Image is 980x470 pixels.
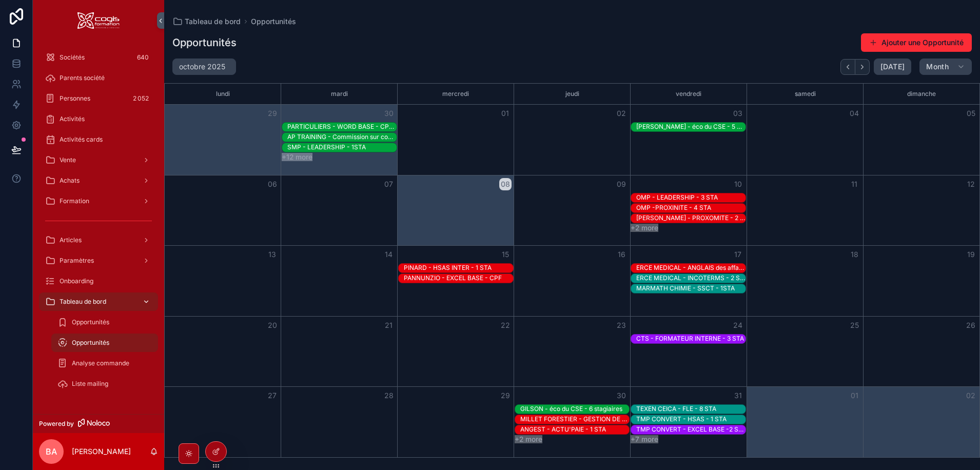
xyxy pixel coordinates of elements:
span: Formation [60,197,89,205]
a: Personnes2 052 [39,89,158,108]
a: Achats [39,171,158,190]
button: 09 [615,178,628,190]
a: Opportunités [51,334,158,352]
a: Liste mailing [51,375,158,393]
button: 02 [965,389,977,402]
button: 31 [732,389,744,402]
a: Formation [39,192,158,210]
span: Analyse commande [72,359,129,367]
div: THOMAS - éco du CSE - 5 STA [636,122,746,131]
button: +7 more [631,435,658,443]
span: Vente [60,156,76,164]
button: Back [840,59,855,75]
div: jeudi [516,84,629,104]
a: Onboarding [39,272,158,290]
img: App logo [77,12,120,29]
h1: Opportunités [172,35,237,50]
button: +12 more [282,153,312,161]
div: ANDREY - PROXOMITE - 2 STA [636,213,746,223]
a: Ajouter une Opportunité [861,33,972,52]
button: 11 [848,178,860,190]
button: 26 [965,319,977,331]
button: Next [855,59,870,75]
span: Achats [60,177,80,185]
button: 16 [615,248,628,261]
span: Opportunités [72,318,109,326]
span: Sociétés [60,53,85,62]
span: Paramètres [60,257,94,265]
a: Opportunités [51,313,158,331]
div: PANNUNZIO - EXCEL BASE - CPF [404,273,502,283]
button: 03 [732,107,744,120]
div: OMP - LEADERSHIP - 3 STA [636,193,718,202]
a: Paramètres [39,251,158,270]
button: 24 [732,319,744,331]
div: TEXEN CEICA - FLE - 8 STA [636,405,716,413]
div: scrollable content [33,41,164,406]
a: Tableau de bord [172,16,241,27]
p: [PERSON_NAME] [72,446,131,457]
div: PINARD - HSAS INTER - 1 STA [404,264,492,272]
button: +2 more [515,435,542,443]
button: 30 [615,389,628,402]
div: AP TRAINING - Commission sur consulting NOVAP [287,132,397,142]
button: 02 [615,107,628,120]
a: Powered by [33,414,164,433]
a: Activités [39,110,158,128]
div: ERCE MEDICAL - INCOTERMS - 2 STA [636,273,746,283]
a: Activités cards [39,130,158,149]
div: TEXEN CEICA - FLE - 8 STA [636,404,716,414]
button: Month [919,58,972,75]
a: Vente [39,151,158,169]
div: ANGEST - ACTU'PAIE - 1 STA [520,425,606,434]
button: 30 [383,107,395,120]
div: PARTICULIERS - WORD BASE - CPF - 1 STA [287,122,397,131]
button: 20 [266,319,279,331]
button: 23 [615,319,628,331]
div: vendredi [632,84,745,104]
a: Parents société [39,69,158,87]
h2: octobre 2025 [179,62,225,72]
button: 29 [266,107,279,120]
button: 12 [965,178,977,190]
div: dimanche [865,84,978,104]
button: 01 [848,389,860,402]
div: AP TRAINING - Commission sur consulting NOVAP [287,133,397,141]
div: TMP CONVERT - HSAS - 1 STA [636,415,727,424]
button: 14 [383,248,395,261]
span: Parents société [60,74,105,82]
button: 17 [732,248,744,261]
span: Opportunités [72,339,109,347]
div: TMP CONVERT - EXCEL BASE -2 STA [636,425,746,434]
span: Activités cards [60,135,103,144]
div: mercredi [399,84,512,104]
div: TMP CONVERT - EXCEL BASE -2 STA [636,425,746,434]
button: 07 [383,178,395,190]
div: [PERSON_NAME] - éco du CSE - 5 STA [636,123,746,131]
button: 29 [499,389,512,402]
div: MILLET FORESTIER - GESTION DE PROJET - 1 STA [520,415,630,424]
button: 27 [266,389,279,402]
div: Month View [164,83,980,458]
div: samedi [749,84,861,104]
button: 15 [499,248,512,261]
button: 25 [848,319,860,331]
div: PARTICULIERS - WORD BASE - CPF - 1 STA [287,123,397,131]
button: 08 [499,178,512,190]
div: PINARD - HSAS INTER - 1 STA [404,263,492,272]
div: [PERSON_NAME] - PROXOMITE - 2 STA [636,214,746,222]
div: MARMATH CHIMIE - SSCT - 1STA [636,284,735,292]
div: SMP - LEADERSHIP - 1STA [287,143,366,151]
button: 21 [383,319,395,331]
div: CTS - FORMATEUR INTERNE - 3 STA [636,335,744,343]
button: 04 [848,107,860,120]
div: ERCE MEDICAL - ANGLAIS des affaires - 1 STA [636,263,746,272]
div: GILSON - éco du CSE - 6 stagiaires [520,404,622,414]
div: OMP -PROXINITE - 4 STA [636,203,711,212]
button: +2 more [631,224,658,232]
div: lundi [166,84,279,104]
span: Powered by [39,420,74,428]
div: ANGEST - ACTU'PAIE - 1 STA [520,425,606,434]
span: Personnes [60,94,90,103]
a: Articles [39,231,158,249]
